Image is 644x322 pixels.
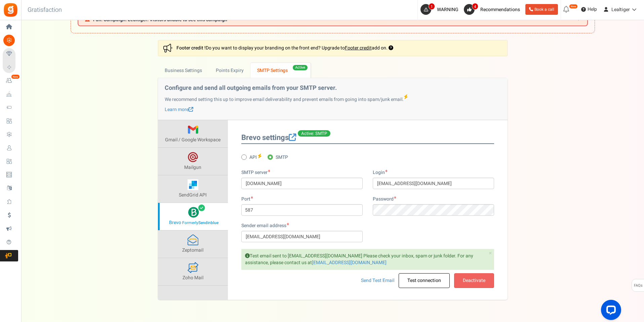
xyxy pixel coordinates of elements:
span: Gmail / Google Workspace [165,136,220,143]
a: Footer credit [345,44,372,51]
span: WARNING [437,6,458,13]
a: Brevo FormerlySendinblue [158,203,228,230]
a: [EMAIL_ADDRESS][DOMAIN_NAME] [312,259,387,266]
a: Send Test Email [361,277,394,284]
em: New [11,74,20,79]
label: Port [241,196,253,203]
a: SendGrid API [158,175,228,203]
a: Zeptomail [158,230,228,258]
input: SMTP login email [373,178,494,189]
span: Active: SMTP [298,130,330,137]
label: Login [373,169,388,176]
span: Formerly [182,220,218,226]
div: Test email sent to [EMAIL_ADDRESS][DOMAIN_NAME] Please check your inbox, spam or junk folder. For... [241,249,494,270]
a: Learn more [165,106,193,113]
input: Port [241,204,363,216]
span: FAQs [634,279,643,292]
a: 1 WARNING [420,4,461,15]
span: × [489,249,492,257]
span: SMTP [276,154,288,161]
a: Points Expiry [209,63,250,78]
a: 4 Recommendations [464,4,523,15]
button: Test connection [399,273,450,288]
span: Mailgun [184,164,201,171]
span: Lealtiger [611,6,630,13]
span: Recommendations [480,6,520,13]
label: Sender email address [241,222,289,229]
em: New [569,4,578,9]
span: 1 [429,3,435,10]
a: Book a call [525,4,558,15]
div: Do you want to display your branding on the front end? Upgrade to add on. [158,40,508,56]
span: API [249,154,257,161]
img: Gratisfaction [3,2,18,17]
label: SMTP server [241,169,270,176]
a: ActiveSMTP Settings [250,63,311,78]
a: Help [578,4,600,15]
h3: Brevo settings [241,134,494,144]
a: Zoho Mail [158,258,228,285]
span: 4 [472,3,478,10]
span: Brevo [169,219,181,226]
span: SendGrid API [179,191,207,199]
input: SMTP server [241,178,363,189]
a: New [3,75,18,86]
a: Mailgun [158,148,228,175]
input: Sender email address [241,231,363,242]
h4: Configure and send all outgoing emails from your SMTP server. [165,85,501,92]
a: Learn more [289,132,296,143]
span: Help [586,6,597,13]
a: Gmail / Google Workspace [158,120,228,147]
i: Recommended [403,95,408,100]
a: Business Settings [158,63,209,78]
h3: Gratisfaction [20,3,69,17]
button: Deactivate [454,273,494,288]
p: We recommend setting this up to improve email deliverability and prevent emails from going into s... [165,95,501,103]
label: Password [373,196,396,203]
span: Fail! Campaign: Lealtiger: Visitors unable to see this campaign [93,17,227,22]
strong: Footer credit ! [176,44,206,51]
span: Active [293,65,308,70]
strong: Sendinblue [198,220,218,226]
